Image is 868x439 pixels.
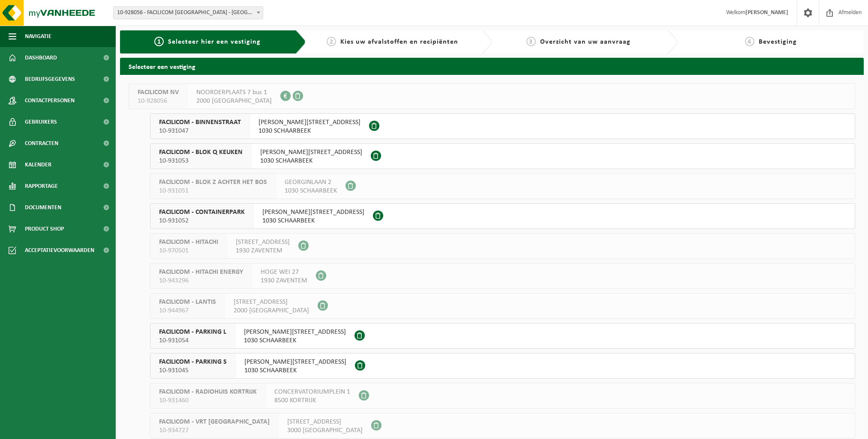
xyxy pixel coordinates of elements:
[25,218,64,240] span: Product Shop
[258,118,360,127] span: [PERSON_NAME][STREET_ADDRESS]
[159,426,270,435] span: 10-934727
[138,97,179,105] span: 10-928056
[262,217,364,225] span: 1030 SCHAARBEEK
[285,178,337,187] span: GEORGINLAAN 2
[260,157,362,165] span: 1030 SCHAARBEEK
[745,37,754,46] span: 4
[287,418,363,426] span: [STREET_ADDRESS]
[159,246,218,255] span: 10-970501
[159,366,227,375] span: 10-931045
[159,178,267,187] span: FACILICOM - BLOK Z ACHTER HET BOS
[150,353,855,379] button: FACILICOM - PARKING S 10-931045 [PERSON_NAME][STREET_ADDRESS]1030 SCHAARBEEK
[159,268,243,276] span: FACILICOM - HITACHI ENERGY
[236,246,290,255] span: 1930 ZAVENTEM
[159,418,270,426] span: FACILICOM - VRT [GEOGRAPHIC_DATA]
[150,203,855,229] button: FACILICOM - CONTAINERPARK 10-931052 [PERSON_NAME][STREET_ADDRESS]1030 SCHAARBEEK
[138,88,179,97] span: FACILICOM NV
[25,90,75,111] span: Contactpersonen
[244,358,346,366] span: [PERSON_NAME][STREET_ADDRESS]
[234,298,309,306] span: [STREET_ADDRESS]
[244,328,346,336] span: [PERSON_NAME][STREET_ADDRESS]
[25,111,57,133] span: Gebruikers
[258,127,360,135] span: 1030 SCHAARBEEK
[159,148,243,157] span: FACILICOM - BLOK Q KEUKEN
[150,143,855,169] button: FACILICOM - BLOK Q KEUKEN 10-931053 [PERSON_NAME][STREET_ADDRESS]1030 SCHAARBEEK
[340,39,458,45] span: Kies uw afvalstoffen en recipiënten
[274,388,350,396] span: CONCERVATORIUMPLEIN 1
[159,157,243,165] span: 10-931053
[150,113,855,139] button: FACILICOM - BINNENSTRAAT 10-931047 [PERSON_NAME][STREET_ADDRESS]1030 SCHAARBEEK
[244,366,346,375] span: 1030 SCHAARBEEK
[25,26,51,47] span: Navigatie
[159,118,241,127] span: FACILICOM - BINNENSTRAAT
[274,396,350,405] span: 8500 KORTRIJK
[159,328,226,336] span: FACILICOM - PARKING L
[526,37,536,46] span: 3
[159,306,216,315] span: 10-944967
[196,88,272,97] span: NOORDERPLAATS 7 bus 1
[260,148,362,157] span: [PERSON_NAME][STREET_ADDRESS]
[159,238,218,246] span: FACILICOM - HITACHI
[234,306,309,315] span: 2000 [GEOGRAPHIC_DATA]
[25,175,58,197] span: Rapportage
[540,39,631,45] span: Overzicht van uw aanvraag
[159,217,245,225] span: 10-931052
[261,268,307,276] span: HOGE WEI 27
[25,133,58,154] span: Contracten
[745,9,788,16] strong: [PERSON_NAME]
[261,276,307,285] span: 1930 ZAVENTEM
[759,39,797,45] span: Bevestiging
[327,37,336,46] span: 2
[150,323,855,349] button: FACILICOM - PARKING L 10-931054 [PERSON_NAME][STREET_ADDRESS]1030 SCHAARBEEK
[25,154,51,175] span: Kalender
[154,37,164,46] span: 1
[159,127,241,135] span: 10-931047
[25,47,57,68] span: Dashboard
[159,388,257,396] span: FACILICOM - RADIOHUIS KORTRIJK
[113,6,263,19] span: 10-928056 - FACILICOM NV - ANTWERPEN
[25,240,94,261] span: Acceptatievoorwaarden
[25,68,75,90] span: Bedrijfsgegevens
[159,396,257,405] span: 10-931460
[159,298,216,306] span: FACILICOM - LANTIS
[159,208,245,217] span: FACILICOM - CONTAINERPARK
[244,336,346,345] span: 1030 SCHAARBEEK
[196,97,272,105] span: 2000 [GEOGRAPHIC_DATA]
[236,238,290,246] span: [STREET_ADDRESS]
[120,58,864,74] h2: Selecteer een vestiging
[262,208,364,217] span: [PERSON_NAME][STREET_ADDRESS]
[159,336,226,345] span: 10-931054
[25,197,61,218] span: Documenten
[114,7,263,19] span: 10-928056 - FACILICOM NV - ANTWERPEN
[159,358,227,366] span: FACILICOM - PARKING S
[159,276,243,285] span: 10-943296
[285,187,337,195] span: 1030 SCHAARBEEK
[168,39,261,45] span: Selecteer hier een vestiging
[159,187,267,195] span: 10-931051
[287,426,363,435] span: 3000 [GEOGRAPHIC_DATA]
